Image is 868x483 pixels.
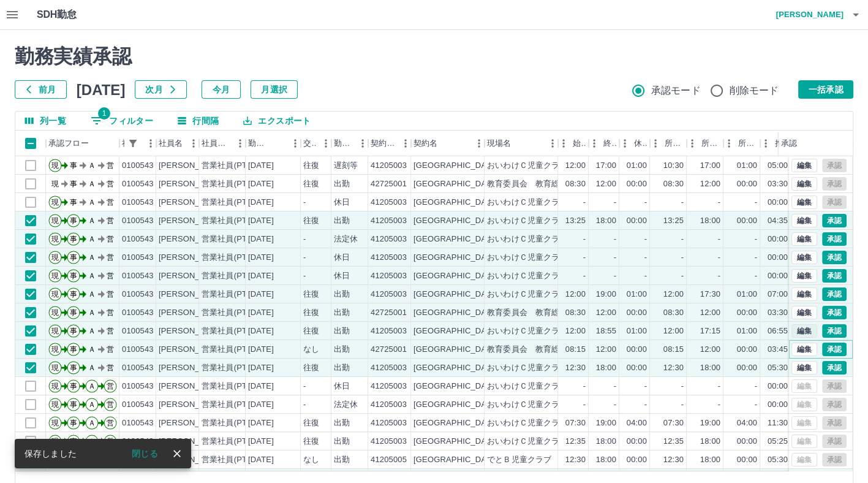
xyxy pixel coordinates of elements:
[565,325,586,337] div: 12:00
[371,234,407,245] div: 41205003
[353,134,372,153] button: メニュー
[487,197,568,208] div: おいわけＣ児童クラブ
[565,307,586,319] div: 08:30
[248,325,274,337] div: [DATE]
[371,131,396,156] div: 契約コード
[70,290,77,299] text: 事
[614,234,616,245] div: -
[687,131,723,156] div: 所定終業
[70,161,77,170] text: 事
[286,134,304,153] button: メニュー
[487,270,568,282] div: おいわけＣ児童クラブ
[791,361,817,375] button: 編集
[413,215,498,227] div: [GEOGRAPHIC_DATA]
[159,270,225,282] div: [PERSON_NAME]
[822,306,847,319] button: 承認
[371,344,407,356] div: 42725001
[303,289,319,300] div: 往復
[589,131,619,156] div: 終業
[371,325,407,337] div: 41205003
[70,308,77,317] text: 事
[168,112,228,130] button: 行間隔
[700,344,720,356] div: 12:00
[202,178,266,190] div: 営業社員(PT契約)
[565,289,586,300] div: 12:00
[644,270,647,282] div: -
[700,307,720,319] div: 12:00
[202,344,266,356] div: 営業社員(PT契約)
[371,215,407,227] div: 41205003
[51,161,59,170] text: 現
[737,325,757,337] div: 01:00
[413,178,498,190] div: [GEOGRAPHIC_DATA]
[248,160,274,172] div: [DATE]
[122,178,154,190] div: 0100543
[487,344,576,356] div: 教育委員会 教育総務課
[755,197,757,208] div: -
[184,134,203,153] button: メニュー
[791,159,817,172] button: 編集
[124,135,142,152] div: 1件のフィルターを適用中
[768,270,788,282] div: 00:00
[614,197,616,208] div: -
[718,270,720,282] div: -
[107,272,114,280] text: 営
[768,234,788,245] div: 00:00
[775,131,788,156] div: 拘束
[413,325,498,337] div: [GEOGRAPHIC_DATA]
[627,307,647,319] div: 00:00
[701,131,721,156] div: 所定終業
[627,178,647,190] div: 00:00
[755,234,757,245] div: -
[822,324,847,338] button: 承認
[413,344,498,356] div: [GEOGRAPHIC_DATA]
[543,134,562,153] button: メニュー
[760,131,791,156] div: 拘束
[107,161,114,170] text: 営
[70,180,77,188] text: 事
[700,325,720,337] div: 17:15
[737,307,757,319] div: 00:00
[822,361,847,375] button: 承認
[142,134,160,153] button: メニュー
[202,215,266,227] div: 営業社員(PT契約)
[663,289,684,300] div: 12:00
[107,253,114,262] text: 営
[202,197,266,208] div: 営業社員(PT契約)
[371,289,407,300] div: 41205003
[718,234,720,245] div: -
[122,289,154,300] div: 0100543
[303,234,306,245] div: -
[51,216,59,225] text: 現
[248,234,274,245] div: [DATE]
[768,252,788,264] div: 00:00
[700,215,720,227] div: 18:00
[303,131,317,156] div: 交通費
[798,80,853,99] button: 一括承認
[122,307,154,319] div: 0100543
[681,234,684,245] div: -
[371,252,407,264] div: 41205003
[723,131,760,156] div: 所定休憩
[583,270,586,282] div: -
[334,178,350,190] div: 出勤
[159,252,225,264] div: [PERSON_NAME]
[156,131,199,156] div: 社員名
[122,234,154,245] div: 0100543
[485,131,558,156] div: 現場名
[334,307,350,319] div: 出勤
[663,325,684,337] div: 12:00
[70,216,77,225] text: 事
[122,344,154,356] div: 0100543
[644,252,647,264] div: -
[88,290,96,299] text: Ａ
[202,131,231,156] div: 社員区分
[487,252,568,264] div: おいわけＣ児童クラブ
[246,131,301,156] div: 勤務日
[202,234,266,245] div: 営業社員(PT契約)
[614,270,616,282] div: -
[248,131,269,156] div: 勤務日
[644,197,647,208] div: -
[619,131,650,156] div: 休憩
[822,287,847,301] button: 承認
